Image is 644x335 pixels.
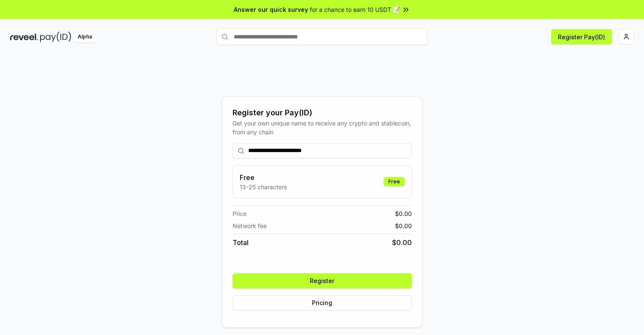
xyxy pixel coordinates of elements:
[233,273,412,289] button: Register
[233,295,412,310] button: Pricing
[233,221,267,230] span: Network fee
[240,182,287,191] p: 13-25 characters
[40,32,71,42] img: pay_id
[10,32,38,42] img: reveel_dark
[233,237,249,248] span: Total
[392,237,412,248] span: $ 0.00
[234,5,308,14] span: Answer our quick survey
[73,32,97,42] div: Alpha
[384,177,405,186] div: Free
[233,119,412,136] div: Get your own unique name to receive any crypto and stablecoin, from any chain
[395,209,412,218] span: $ 0.00
[233,209,246,218] span: Price
[551,29,612,44] button: Register Pay(ID)
[233,107,412,119] div: Register your Pay(ID)
[310,5,400,14] span: for a chance to earn 10 USDT 📝
[240,172,287,182] h3: Free
[395,221,412,230] span: $ 0.00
